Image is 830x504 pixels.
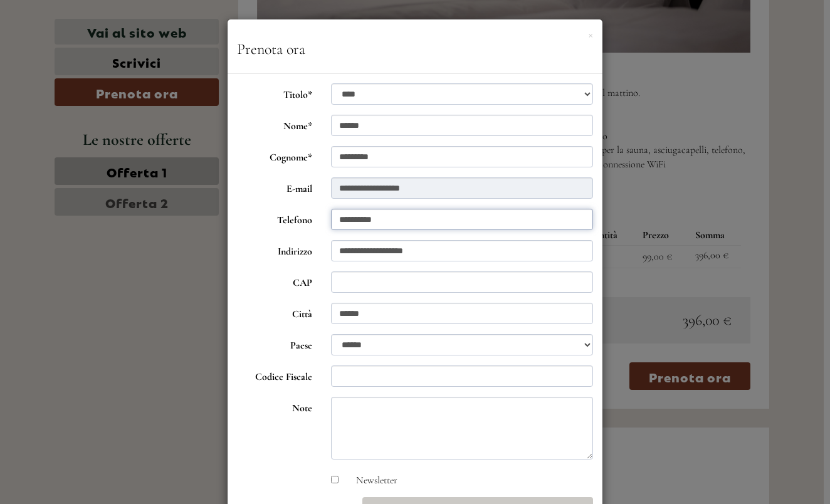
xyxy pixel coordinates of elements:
label: E-mail [228,177,322,196]
button: × [588,28,593,41]
label: Cognome* [228,146,322,165]
label: Newsletter [344,473,397,488]
label: CAP [228,271,322,290]
label: Titolo* [228,83,322,102]
label: Codice Fiscale [228,365,322,384]
label: Paese [228,334,322,353]
h3: Prenota ora [237,41,593,58]
label: Nome* [228,115,322,134]
label: Città [228,303,322,322]
label: Indirizzo [228,240,322,259]
label: Telefono [228,209,322,228]
label: Note [228,397,322,416]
